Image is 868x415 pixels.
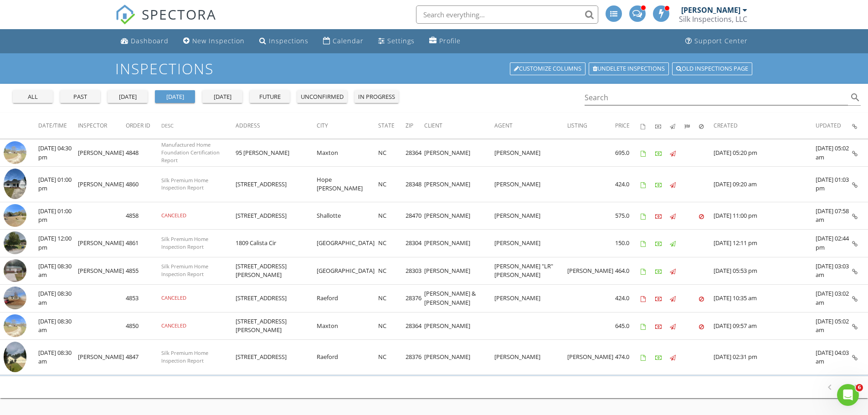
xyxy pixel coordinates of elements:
div: Dashboard [131,36,169,45]
th: Listing: Not sorted. [567,113,615,138]
div: Support Center [694,36,748,45]
td: 575.0 [615,202,641,230]
th: Canceled: Not sorted. [699,113,714,138]
td: 28470 [406,202,424,230]
th: Zip: Not sorted. [406,113,424,138]
td: [DATE] 08:30 am [38,257,78,285]
span: Zip [406,122,413,129]
td: 4847 [126,340,161,375]
span: Desc [161,122,174,129]
button: past [60,90,100,103]
img: 9377051%2Fcover_photos%2Fb7iEZ0hVMP7ekzKHxvM4%2Fsmall.jpg [4,259,26,282]
td: 95 [PERSON_NAME] [236,139,317,167]
td: [DATE] 10:35 am [714,285,816,313]
div: New Inspection [192,36,245,45]
td: NC [378,312,406,340]
td: 4860 [126,167,161,202]
img: 9379343%2Fcover_photos%2FOONBfeyN9Gf8PbzCkHO6%2Fsmall.9379343-1756404052794 [4,169,26,199]
td: 424.0 [615,285,641,313]
button: in progress [354,90,399,103]
a: SPECTORA [115,12,216,31]
a: New Inspection [180,33,248,50]
td: [PERSON_NAME] [78,230,126,257]
div: in progress [358,92,395,102]
button: [DATE] [155,90,195,103]
td: [PERSON_NAME] [567,340,615,375]
th: Inspection Details: Not sorted. [852,113,868,138]
div: [DATE] [206,92,239,102]
td: NC [378,257,406,285]
td: NC [378,230,406,257]
span: CANCELED [161,212,186,219]
td: 28348 [406,167,424,202]
th: City: Not sorted. [317,113,378,138]
td: [DATE] 02:44 pm [816,230,852,257]
td: 474.0 [615,340,641,375]
td: [STREET_ADDRESS] [236,340,317,375]
td: [GEOGRAPHIC_DATA] [317,257,378,285]
td: [PERSON_NAME] [494,230,567,257]
span: Agent [494,122,513,129]
th: Inspector: Not sorted. [78,113,126,138]
button: unconfirmed [297,90,347,103]
div: past [64,92,97,102]
td: [STREET_ADDRESS] [236,167,317,202]
span: Address [236,122,260,129]
td: [DATE] 05:20 pm [714,139,816,167]
td: [DATE] 08:30 am [38,285,78,313]
span: CANCELED [161,294,186,301]
td: [STREET_ADDRESS][PERSON_NAME] [236,312,317,340]
a: Profile [426,33,464,50]
img: streetview [4,314,26,337]
td: [PERSON_NAME] [494,340,567,375]
td: [DATE] 09:20 am [714,167,816,202]
td: 1809 Calista Cir [236,230,317,257]
span: SPECTORA [142,5,216,24]
div: unconfirmed [301,92,344,102]
td: NC [378,202,406,230]
span: Listing [567,122,587,129]
td: Raeford [317,285,378,313]
a: Customize Columns [510,62,586,75]
div: future [253,92,286,102]
td: 4848 [126,139,161,167]
h1: Inspections [115,61,753,77]
img: streetview [4,204,26,227]
span: City [317,122,328,129]
img: streetview [4,287,26,309]
img: The Best Home Inspection Software - Spectora [115,5,135,25]
div: [DATE] [159,92,191,102]
td: [PERSON_NAME] & [PERSON_NAME] [424,285,494,313]
td: [DATE] 01:03 pm [816,167,852,202]
td: Maxton [317,312,378,340]
td: [DATE] 05:02 am [816,139,852,167]
div: Inspections [269,36,308,45]
td: [DATE] 02:31 pm [714,340,816,375]
span: Created [714,122,738,129]
th: Client: Not sorted. [424,113,494,138]
td: 4850 [126,312,161,340]
td: 150.0 [615,230,641,257]
td: Raeford [317,340,378,375]
td: [DATE] 01:00 pm [38,167,78,202]
button: all [13,90,53,103]
td: [DATE] 05:53 pm [714,257,816,285]
th: Address: Not sorted. [236,113,317,138]
td: [PERSON_NAME] [424,257,494,285]
a: Dashboard [117,33,172,50]
input: Search everything... [416,5,598,24]
td: [DATE] 01:00 pm [38,202,78,230]
td: [STREET_ADDRESS] [236,202,317,230]
td: NC [378,340,406,375]
td: [STREET_ADDRESS][PERSON_NAME] [236,257,317,285]
td: Shallotte [317,202,378,230]
td: 695.0 [615,139,641,167]
a: Inspections [256,33,312,50]
td: [PERSON_NAME] [424,139,494,167]
span: Order ID [126,122,150,129]
td: NC [378,139,406,167]
span: Manufactured Home Foundation Certification Report [161,141,220,164]
span: Inspector [78,122,107,129]
td: NC [378,285,406,313]
th: Updated: Not sorted. [816,113,852,138]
